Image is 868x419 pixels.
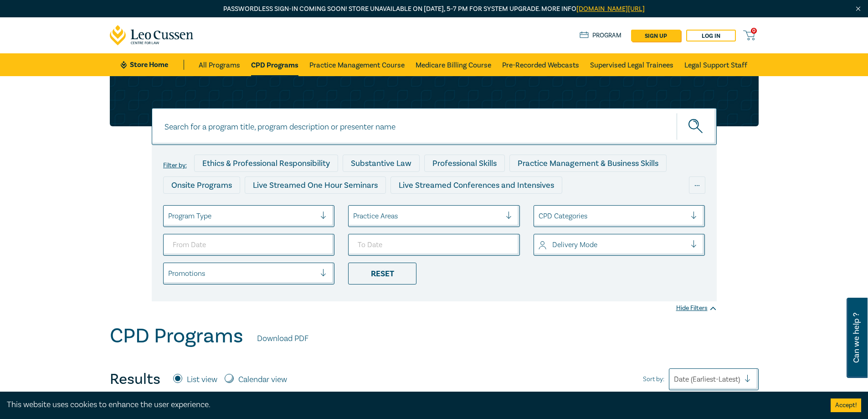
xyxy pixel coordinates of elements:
input: To Date [348,234,520,256]
span: Sort by: [643,374,664,384]
label: Filter by: [163,162,187,169]
div: Pre-Recorded Webcasts [312,198,417,216]
a: All Programs [199,53,240,76]
a: Legal Support Staff [684,53,747,76]
a: Supervised Legal Trainees [590,53,673,76]
a: Log in [686,30,736,41]
div: Live Streamed Conferences and Intensives [390,176,562,194]
a: Medicare Billing Course [416,53,491,76]
input: select [539,211,540,221]
span: 0 [751,28,757,34]
div: Practice Management & Business Skills [509,155,667,172]
a: Store Home [121,60,184,70]
div: Hide Filters [676,304,717,313]
input: select [168,269,170,279]
div: Reset [348,263,416,285]
input: Search for a program title, program description or presenter name [152,108,717,145]
a: CPD Programs [251,53,298,76]
div: National Programs [526,198,610,216]
label: List view [187,374,217,386]
a: sign up [631,30,681,41]
span: Can we help ? [852,303,861,372]
a: Download PDF [257,333,308,345]
a: [DOMAIN_NAME][URL] [576,5,645,13]
div: Live Streamed Practical Workshops [163,198,308,216]
div: This website uses cookies to enhance the user experience. [7,399,817,411]
a: Practice Management Course [309,53,405,76]
h1: CPD Programs [110,324,243,348]
input: From Date [163,234,335,256]
a: Pre-Recorded Webcasts [502,53,579,76]
div: Ethics & Professional Responsibility [194,155,338,172]
input: select [353,211,355,221]
div: 10 CPD Point Packages [421,198,521,216]
div: Live Streamed One Hour Seminars [245,176,386,194]
div: Substantive Law [343,155,420,172]
div: Onsite Programs [163,176,240,194]
input: select [168,211,170,221]
input: select [539,240,540,250]
div: Professional Skills [424,155,505,172]
input: Sort by [674,374,676,384]
h4: Results [110,370,160,388]
a: Program [580,31,622,41]
p: Passwordless sign-in coming soon! Store unavailable on [DATE], 5–7 PM for system upgrade. More info [110,4,759,14]
label: Calendar view [238,374,287,386]
div: ... [689,176,705,194]
button: Accept cookies [831,398,861,412]
img: Close [854,5,862,13]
